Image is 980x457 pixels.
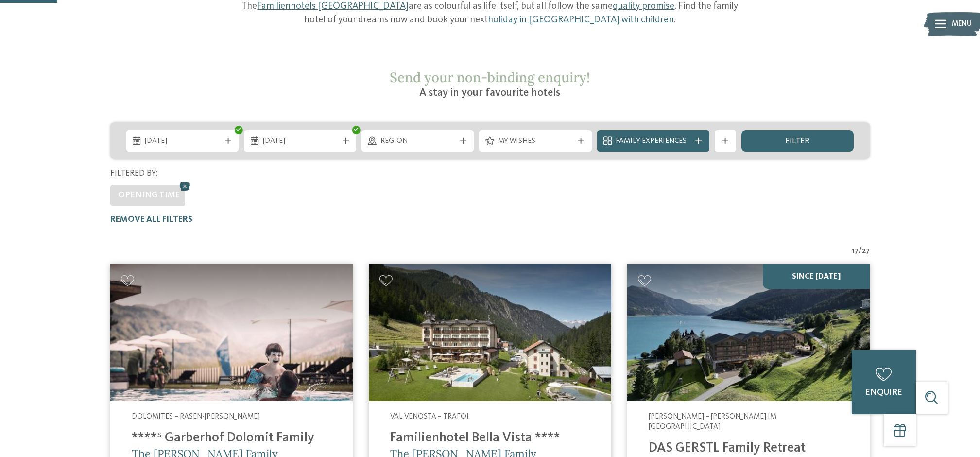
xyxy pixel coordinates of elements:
[132,430,331,446] h4: ****ˢ Garberhof Dolomit Family
[110,264,353,401] img: Looking for family hotels? Find the best ones here!
[865,388,902,397] span: enquire
[852,350,916,414] a: enquire
[390,430,590,446] h4: Familienhotel Bella Vista ****
[132,413,260,421] span: Dolomites – Rasen-[PERSON_NAME]
[649,413,776,431] span: [PERSON_NAME] – [PERSON_NAME] im [GEOGRAPHIC_DATA]
[110,169,157,177] span: Filtered by:
[257,1,409,11] a: Familienhotels [GEOGRAPHIC_DATA]
[390,69,590,86] span: Send your non-binding enquiry!
[369,264,611,401] img: Looking for family hotels? Find the best ones here!
[785,137,809,146] span: filter
[862,246,870,257] span: 27
[390,413,469,421] span: Val Venosta – Trafoi
[488,15,674,25] a: holiday in [GEOGRAPHIC_DATA] with children
[419,88,560,98] span: A stay in your favourite hotels
[118,191,180,199] span: Opening time
[380,136,455,147] span: Region
[145,136,220,147] span: [DATE]
[263,136,338,147] span: [DATE]
[498,136,573,147] span: My wishes
[613,1,674,11] a: quality promise
[852,246,859,257] span: 17
[616,136,690,147] span: Family Experiences
[649,440,848,457] h4: DAS GERSTL Family Retreat
[859,246,862,257] span: /
[627,264,870,401] img: Looking for family hotels? Find the best ones here!
[110,215,192,224] span: Remove all filters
